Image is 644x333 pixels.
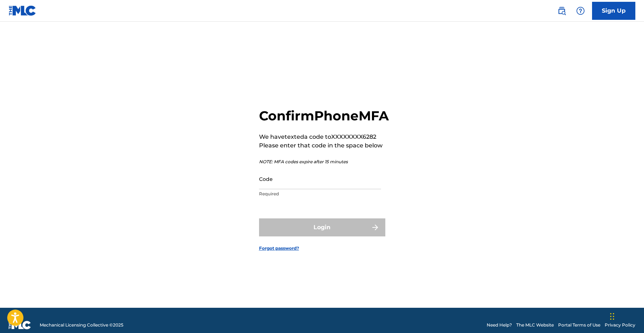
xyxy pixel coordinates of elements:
p: Required [259,191,381,197]
img: logo [9,321,31,329]
iframe: Chat Widget [608,298,644,333]
img: help [576,6,585,15]
a: Sign Up [592,2,635,20]
a: The MLC Website [516,322,554,328]
p: Please enter that code in the space below [259,141,389,150]
p: We have texted a code to XXXXXXXX6282 [259,133,389,141]
a: Portal Terms of Use [558,322,600,328]
img: MLC Logo [9,5,36,16]
h2: Confirm Phone MFA [259,108,389,124]
a: Privacy Policy [605,322,635,328]
span: Mechanical Licensing Collective © 2025 [40,322,123,328]
div: Help [573,4,588,18]
img: search [557,6,566,15]
a: Forgot password? [259,245,299,252]
a: Public Search [555,4,569,18]
a: Need Help? [487,322,512,328]
div: Drag [610,306,614,327]
p: NOTE: MFA codes expire after 15 minutes [259,159,389,165]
